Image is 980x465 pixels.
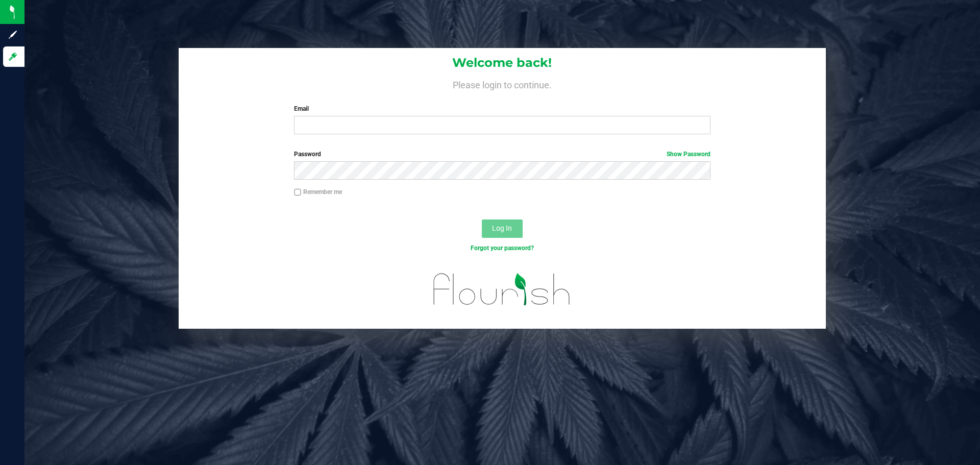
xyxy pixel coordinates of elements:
[294,189,301,196] input: Remember me
[294,104,710,113] label: Email
[8,30,18,40] inline-svg: Sign up
[667,151,710,158] a: Show Password
[179,56,826,69] h1: Welcome back!
[421,263,583,315] img: flourish_logo.svg
[294,151,321,158] span: Password
[294,187,342,197] label: Remember me
[482,219,523,238] button: Log In
[179,78,826,90] h4: Please login to continue.
[471,244,534,252] a: Forgot your password?
[8,52,18,62] inline-svg: Log in
[492,224,512,232] span: Log In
